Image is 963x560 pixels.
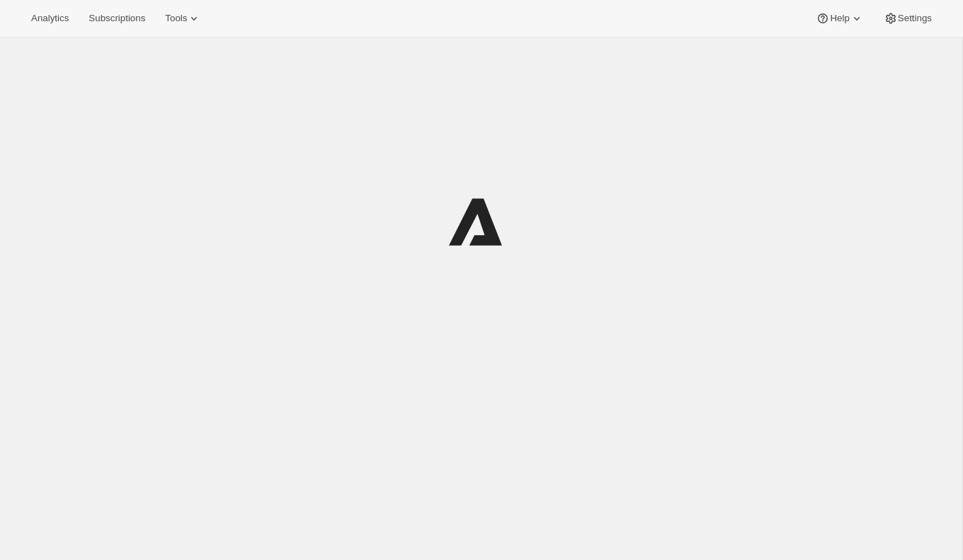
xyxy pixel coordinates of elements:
[156,8,210,28] button: Tools
[23,8,77,28] button: Analytics
[875,8,940,28] button: Settings
[89,13,145,24] span: Subscriptions
[31,13,69,24] span: Analytics
[80,8,154,28] button: Subscriptions
[830,13,849,24] span: Help
[898,13,932,24] span: Settings
[165,13,187,24] span: Tools
[807,8,872,28] button: Help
